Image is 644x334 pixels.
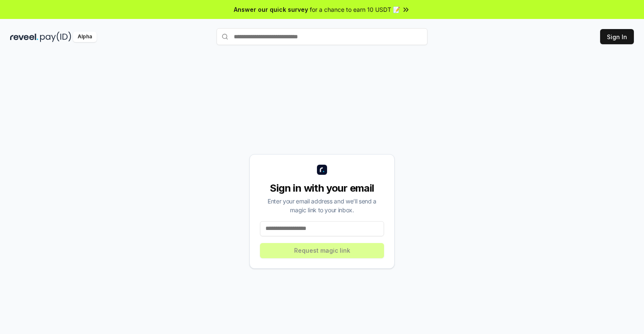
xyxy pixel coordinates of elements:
[600,29,634,44] button: Sign In
[310,5,400,14] span: for a chance to earn 10 USDT 📝
[234,5,308,14] span: Answer our quick survey
[260,182,384,195] div: Sign in with your email
[317,165,327,175] img: logo_small
[73,32,97,42] div: Alpha
[40,32,71,42] img: pay_id
[10,32,38,42] img: reveel_dark
[260,197,384,214] div: Enter your email address and we’ll send a magic link to your inbox.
